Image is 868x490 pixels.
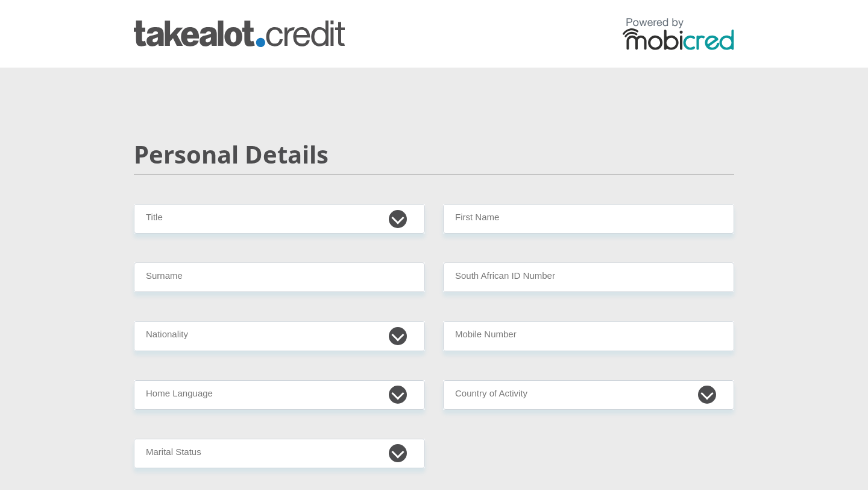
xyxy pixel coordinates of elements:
[134,21,345,47] img: takealot_credit logo
[443,321,734,351] input: Contact Number
[623,17,734,50] img: powered by mobicred logo
[134,262,425,292] input: Surname
[134,140,734,169] h2: Personal Details
[443,204,734,234] input: First Name
[443,262,734,292] input: ID Number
